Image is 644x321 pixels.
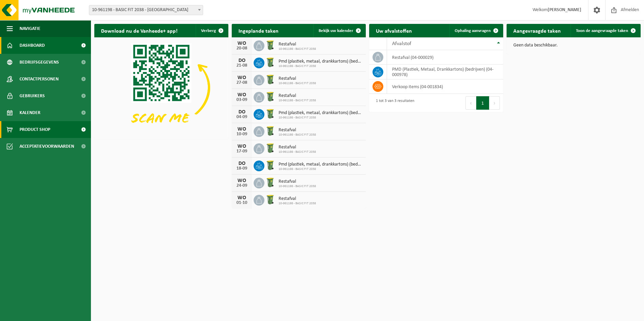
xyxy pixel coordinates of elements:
div: WO [235,127,249,132]
div: 27-08 [235,80,249,85]
span: 10-961198 - BASIC FIT 2038 [279,167,362,171]
span: Restafval [279,76,316,81]
strong: [PERSON_NAME] [548,7,581,12]
span: Acceptatievoorwaarden [20,138,74,155]
span: 10-961198 - BASIC FIT 2038 - BRUSSEL [89,5,203,15]
button: Previous [465,96,476,110]
div: WO [235,41,249,46]
div: 01-10 [235,201,249,205]
div: 21-08 [235,63,249,68]
span: Verberg [201,29,216,33]
img: WB-0240-HPE-GN-51 [264,108,276,119]
div: 10-09 [235,132,249,137]
td: verkoop items (04-001834) [387,79,503,94]
div: 24-09 [235,183,249,188]
img: WB-0240-HPE-GN-51 [264,159,276,171]
div: WO [235,92,249,98]
button: 1 [476,96,489,110]
div: 03-09 [235,98,249,102]
span: Pmd (plastiek, metaal, drankkartons) (bedrijven) [279,162,362,167]
div: WO [235,144,249,149]
span: Afvalstof [392,41,411,46]
span: Gebruikers [20,87,45,104]
span: 10-961198 - BASIC FIT 2038 [279,133,316,137]
span: Bedrijfsgegevens [20,54,59,71]
span: Restafval [279,179,316,184]
span: Restafval [279,93,316,99]
img: WB-0240-HPE-GN-51 [264,142,276,154]
h2: Aangevraagde taken [507,24,568,37]
span: Navigatie [20,20,40,37]
div: 04-09 [235,115,249,119]
div: WO [235,195,249,201]
span: Ophaling aanvragen [455,29,491,33]
span: Restafval [279,145,316,150]
span: 10-961198 - BASIC FIT 2038 - BRUSSEL [89,5,203,15]
td: restafval (04-000029) [387,50,503,65]
img: WB-0240-HPE-GN-51 [264,194,276,205]
span: Kalender [20,104,40,121]
div: 1 tot 3 van 3 resultaten [373,96,414,110]
span: 10-961198 - BASIC FIT 2038 [279,47,316,51]
div: DO [235,109,249,115]
td: PMD (Plastiek, Metaal, Drankkartons) (bedrijven) (04-000978) [387,65,503,79]
p: Geen data beschikbaar. [513,43,634,48]
span: 10-961198 - BASIC FIT 2038 [279,64,362,68]
span: Pmd (plastiek, metaal, drankkartons) (bedrijven) [279,110,362,116]
img: WB-0240-HPE-GN-51 [264,91,276,102]
span: 10-961198 - BASIC FIT 2038 [279,184,316,188]
span: 10-961198 - BASIC FIT 2038 [279,99,316,103]
button: Next [489,96,500,110]
span: Restafval [279,42,316,47]
img: WB-0240-HPE-GN-51 [264,57,276,68]
div: WO [235,178,249,183]
span: 10-961198 - BASIC FIT 2038 [279,150,316,154]
div: 20-08 [235,46,249,51]
img: WB-0240-HPE-GN-51 [264,74,276,85]
span: Pmd (plastiek, metaal, drankkartons) (bedrijven) [279,59,362,64]
div: 17-09 [235,149,249,154]
span: 10-961198 - BASIC FIT 2038 [279,116,362,120]
span: Dashboard [20,37,45,54]
button: Verberg [196,24,228,37]
a: Bekijk uw kalender [313,24,365,37]
a: Toon de aangevraagde taken [571,24,640,37]
span: 10-961198 - BASIC FIT 2038 [279,81,316,85]
span: 10-961198 - BASIC FIT 2038 [279,202,316,206]
a: Ophaling aanvragen [449,24,503,37]
div: DO [235,58,249,63]
h2: Ingeplande taken [232,24,285,37]
span: Bekijk uw kalender [319,29,353,33]
img: WB-0240-HPE-GN-51 [264,177,276,188]
h2: Download nu de Vanheede+ app! [94,24,184,37]
h2: Uw afvalstoffen [369,24,419,37]
span: Contactpersonen [20,71,59,87]
img: WB-0240-HPE-GN-51 [264,39,276,51]
div: DO [235,161,249,166]
div: 18-09 [235,166,249,171]
img: Download de VHEPlus App [94,37,228,138]
span: Restafval [279,196,316,202]
img: WB-0240-HPE-GN-51 [264,125,276,137]
div: WO [235,75,249,80]
span: Product Shop [20,121,50,138]
span: Toon de aangevraagde taken [576,29,628,33]
span: Restafval [279,128,316,133]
